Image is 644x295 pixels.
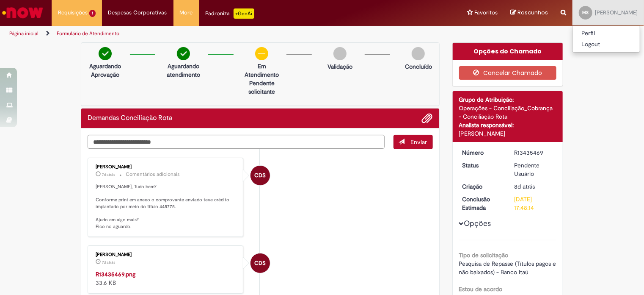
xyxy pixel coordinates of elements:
small: Comentários adicionais [126,171,180,178]
span: More [180,8,193,17]
a: Perfil [573,28,640,39]
img: img-circle-grey.png [412,47,425,60]
time: 21/08/2025 17:50:50 [102,260,115,265]
dt: Conclusão Estimada [456,195,508,212]
div: 33.6 KB [96,270,237,287]
div: Analista responsável: [459,121,557,129]
div: [PERSON_NAME] [96,252,237,257]
span: Pesquisa de Repasse (Títulos pagos e não baixados) - Banco Itaú [459,260,558,276]
img: circle-minus.png [255,47,268,60]
img: ServiceNow [1,4,44,21]
h2: Demandas Conciliação Rota Histórico de tíquete [88,114,172,122]
div: CLERYSON DA SILVA [250,253,270,273]
span: 1 [89,10,96,17]
div: Opções do Chamado [453,43,563,60]
time: 21/08/2025 10:48:10 [514,183,535,190]
a: Página inicial [9,30,39,37]
span: Rascunhos [517,8,548,17]
div: CLERYSON DA SILVA [250,166,270,185]
ul: Trilhas de página [6,26,423,42]
a: Formulário de Atendimento [57,30,119,37]
img: img-circle-grey.png [333,47,347,60]
span: MS [583,10,589,15]
div: R13435469 [514,148,553,157]
p: Em Atendimento [241,62,282,79]
div: Grupo de Atribuição: [459,95,557,104]
span: CDS [254,165,266,186]
b: Estou de acordo [459,285,503,293]
b: Tipo de solicitação [459,251,509,259]
div: Operações - Conciliação_Cobrança - Conciliação Rota [459,104,557,121]
a: Logout [573,39,640,50]
p: Aguardando atendimento [163,62,204,79]
div: [DATE] 17:48:14 [514,195,553,212]
p: Validação [328,62,352,71]
span: 7d atrás [102,260,115,265]
span: Enviar [411,138,427,146]
button: Cancelar Chamado [459,66,557,80]
a: R13435469.png [96,270,135,278]
div: [PERSON_NAME] [96,164,237,170]
span: 8d atrás [514,183,535,190]
span: 7d atrás [102,172,115,177]
div: [PERSON_NAME] [459,129,557,138]
div: 21/08/2025 10:48:10 [514,182,553,191]
div: Padroniza [206,8,254,19]
img: check-circle-green.png [99,47,112,60]
span: Requisições [58,8,88,17]
img: check-circle-green.png [177,47,190,60]
button: Enviar [394,135,433,149]
textarea: Digite sua mensagem aqui... [88,135,385,149]
span: Despesas Corporativas [108,8,167,17]
p: [PERSON_NAME], Tudo bem? Conforme print em anexo o comprovante enviado teve crédito implantado po... [96,184,237,230]
button: Adicionar anexos [422,113,433,124]
p: +GenAi [234,8,254,19]
p: Concluído [405,62,432,71]
div: Pendente Usuário [514,161,553,178]
dt: Número [456,148,508,157]
span: CDS [254,253,266,273]
dt: Status [456,161,508,170]
span: [PERSON_NAME] [595,9,638,16]
span: Favoritos [474,8,498,17]
p: Pendente solicitante [241,79,282,96]
p: Aguardando Aprovação [85,62,126,79]
time: 21/08/2025 17:52:17 [102,172,115,177]
a: Rascunhos [510,9,548,17]
dt: Criação [456,182,508,191]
